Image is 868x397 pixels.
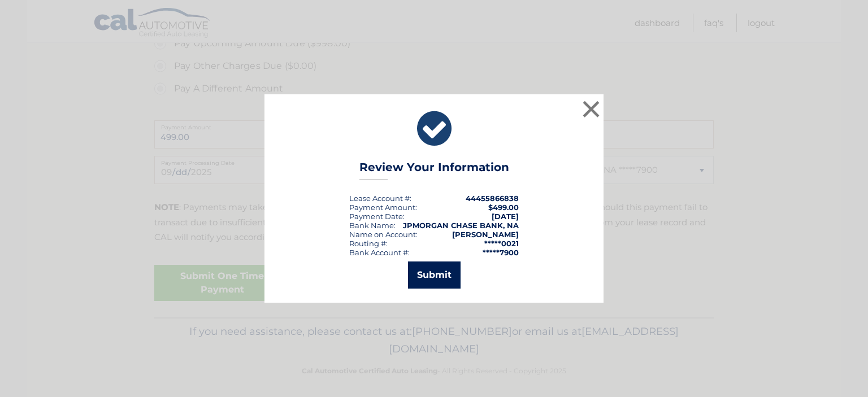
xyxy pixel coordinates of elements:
[580,98,602,120] button: ×
[349,230,418,239] div: Name on Account:
[349,194,411,203] div: Lease Account #:
[403,221,519,230] strong: JPMORGAN CHASE BANK, NA
[349,212,405,221] div: :
[349,221,396,230] div: Bank Name:
[452,230,519,239] strong: [PERSON_NAME]
[349,248,410,257] div: Bank Account #:
[349,212,403,221] span: Payment Date
[359,160,509,180] h3: Review Your Information
[488,203,519,212] span: $499.00
[349,239,388,248] div: Routing #:
[408,261,461,289] button: Submit
[492,212,519,221] span: [DATE]
[466,194,519,203] strong: 44455866838
[349,203,417,212] div: Payment Amount:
